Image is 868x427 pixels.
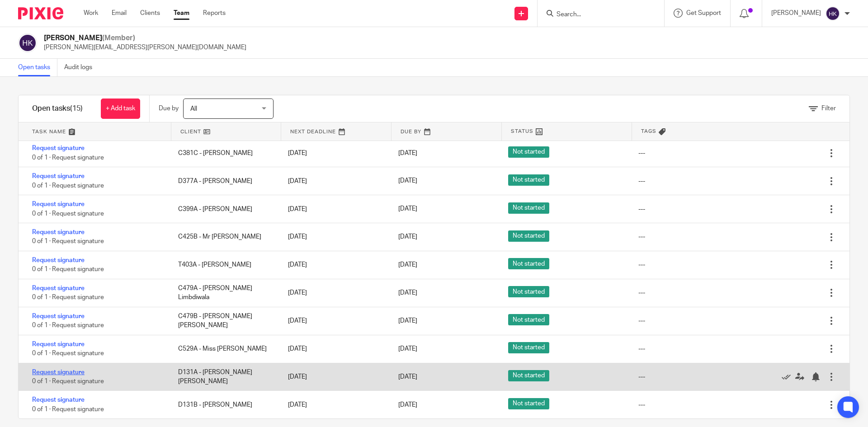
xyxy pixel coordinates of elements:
[279,312,389,330] div: [DATE]
[64,59,99,76] a: Audit logs
[641,127,656,135] span: Tags
[32,257,85,263] a: Request signature
[169,396,279,414] div: D131B - [PERSON_NAME]
[102,34,135,42] span: (Member)
[508,370,549,381] span: Not started
[638,344,645,353] div: ---
[32,350,104,357] span: 0 of 1 · Request signature
[44,33,246,43] h2: [PERSON_NAME]
[32,211,104,217] span: 0 of 1 · Request signature
[32,369,85,375] a: Request signature
[169,256,279,274] div: T403A - [PERSON_NAME]
[174,9,189,18] a: Team
[140,9,160,18] a: Clients
[279,200,389,218] div: [DATE]
[18,7,63,19] img: Pixie
[32,104,83,113] h1: Open tasks
[32,173,85,179] a: Request signature
[398,290,417,296] span: [DATE]
[112,9,127,18] a: Email
[159,104,179,113] p: Due by
[638,400,645,409] div: ---
[32,406,104,413] span: 0 of 1 · Request signature
[508,398,549,409] span: Not started
[169,200,279,218] div: C399A - [PERSON_NAME]
[398,234,417,240] span: [DATE]
[686,10,721,16] span: Get Support
[556,11,637,19] input: Search
[279,228,389,246] div: [DATE]
[638,205,645,214] div: ---
[508,146,549,158] span: Not started
[398,178,417,184] span: [DATE]
[508,314,549,325] span: Not started
[638,232,645,241] div: ---
[32,155,104,161] span: 0 of 1 · Request signature
[169,144,279,162] div: C381C - [PERSON_NAME]
[32,378,104,385] span: 0 of 1 · Request signature
[32,397,85,403] a: Request signature
[638,177,645,186] div: ---
[279,172,389,190] div: [DATE]
[508,202,549,214] span: Not started
[508,342,549,353] span: Not started
[169,279,279,307] div: C479A - [PERSON_NAME] Limbdiwala
[782,372,795,381] a: Mark as done
[398,318,417,324] span: [DATE]
[32,239,104,245] span: 0 of 1 · Request signature
[32,341,85,347] a: Request signature
[18,33,37,52] img: svg%3E
[18,59,57,76] a: Open tasks
[638,316,645,325] div: ---
[203,9,226,18] a: Reports
[279,340,389,358] div: [DATE]
[638,149,645,158] div: ---
[398,402,417,408] span: [DATE]
[190,106,197,112] span: All
[32,229,85,235] a: Request signature
[169,228,279,246] div: C425B - Mr [PERSON_NAME]
[32,322,104,328] span: 0 of 1 · Request signature
[32,201,85,207] a: Request signature
[398,374,417,380] span: [DATE]
[44,43,246,52] p: [PERSON_NAME][EMAIL_ADDRESS][PERSON_NAME][DOMAIN_NAME]
[32,267,104,273] span: 0 of 1 · Request signature
[101,99,140,119] a: + Add task
[398,262,417,268] span: [DATE]
[279,284,389,302] div: [DATE]
[508,230,549,242] span: Not started
[508,286,549,297] span: Not started
[511,127,533,135] span: Status
[398,206,417,212] span: [DATE]
[32,313,85,319] a: Request signature
[826,6,840,21] img: svg%3E
[169,363,279,391] div: D131A - [PERSON_NAME] [PERSON_NAME]
[279,396,389,414] div: [DATE]
[70,105,83,112] span: (15)
[32,145,85,151] a: Request signature
[821,105,836,112] span: Filter
[169,172,279,190] div: D377A - [PERSON_NAME]
[84,9,98,18] a: Work
[398,150,417,156] span: [DATE]
[638,288,645,297] div: ---
[638,372,645,381] div: ---
[508,174,549,186] span: Not started
[279,256,389,274] div: [DATE]
[32,294,104,300] span: 0 of 1 · Request signature
[638,260,645,269] div: ---
[279,144,389,162] div: [DATE]
[279,368,389,386] div: [DATE]
[508,258,549,269] span: Not started
[771,9,821,18] p: [PERSON_NAME]
[169,340,279,358] div: C529A - Miss [PERSON_NAME]
[169,307,279,335] div: C479B - [PERSON_NAME] [PERSON_NAME]
[398,346,417,352] span: [DATE]
[32,285,85,291] a: Request signature
[32,183,104,189] span: 0 of 1 · Request signature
